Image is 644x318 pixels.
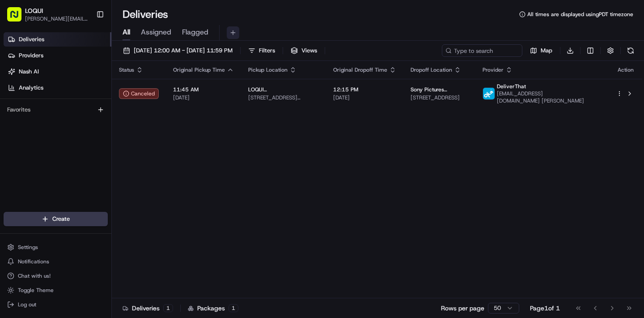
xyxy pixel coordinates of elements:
[52,215,70,223] span: Create
[119,88,159,99] button: Canceled
[333,94,396,101] span: [DATE]
[18,258,49,265] span: Notifications
[25,15,89,22] button: [PERSON_NAME][EMAIL_ADDRESS][DOMAIN_NAME]
[18,244,38,251] span: Settings
[333,66,387,73] span: Original Dropoff Time
[89,152,108,159] span: Pylon
[9,86,25,102] img: 1736555255976-a54dd68f-1ca7-489b-9aae-adbdc363a1c4
[173,86,234,93] span: 11:45 AM
[624,44,637,57] button: Refresh
[134,47,233,55] span: [DATE] 12:00 AM - [DATE] 11:59 PM
[19,52,43,60] span: Providers
[4,4,93,25] button: LOQUI[PERSON_NAME][EMAIL_ADDRESS][DOMAIN_NAME]
[4,103,108,117] div: Favorites
[188,304,238,313] div: Packages
[259,47,275,55] span: Filters
[85,130,144,139] span: API Documentation
[483,88,495,99] img: profile_deliverthat_partner.png
[541,47,552,55] span: Map
[248,66,288,73] span: Pickup Location
[229,304,238,312] div: 1
[119,44,237,57] button: [DATE] 12:00 AM - [DATE] 11:59 PM
[4,64,111,79] a: Nash AI
[25,6,43,15] button: LOQUI
[248,94,319,101] span: [STREET_ADDRESS][US_STATE]
[182,27,208,38] span: Flagged
[497,90,602,104] span: [EMAIL_ADDRESS][DOMAIN_NAME] [PERSON_NAME]
[123,7,168,21] h1: Deliveries
[411,94,468,101] span: [STREET_ADDRESS]
[123,27,130,38] span: All
[530,304,560,313] div: Page 1 of 1
[4,48,111,63] a: Providers
[63,151,108,159] a: Powered byPylon
[527,11,633,18] span: All times are displayed using PDT timezone
[152,88,163,99] button: Start new chat
[4,212,108,226] button: Create
[483,66,504,73] span: Provider
[9,36,163,50] p: Welcome 👋
[141,27,171,38] span: Assigned
[616,66,635,73] div: Action
[4,284,108,297] button: Toggle Theme
[301,47,317,55] span: Views
[19,84,43,92] span: Analytics
[173,66,225,73] span: Original Pickup Time
[411,66,452,73] span: Dropoff Location
[19,68,39,76] span: Nash AI
[30,95,113,102] div: We're available if you need us!
[287,44,321,57] button: Views
[442,44,522,57] input: Type to search
[5,126,72,142] a: 📗Knowledge Base
[9,9,27,27] img: Nash
[119,66,134,73] span: Status
[333,86,396,93] span: 12:15 PM
[9,131,16,138] div: 📗
[4,32,111,47] a: Deliveries
[163,304,173,312] div: 1
[72,126,147,142] a: 💻API Documentation
[4,270,108,282] button: Chat with us!
[18,130,68,139] span: Knowledge Base
[30,86,147,95] div: Start new chat
[244,44,279,57] button: Filters
[4,81,111,95] a: Analytics
[411,86,468,93] span: Sony Pictures Animation
[248,86,319,93] span: LOQUI [GEOGRAPHIC_DATA]
[4,298,108,311] button: Log out
[4,241,108,254] button: Settings
[497,83,526,90] span: DeliverThat
[76,131,83,138] div: 💻
[441,304,484,313] p: Rows per page
[23,58,148,67] input: Clear
[19,35,44,43] span: Deliveries
[526,44,556,57] button: Map
[123,304,173,313] div: Deliveries
[173,94,234,101] span: [DATE]
[18,272,51,279] span: Chat with us!
[18,287,54,294] span: Toggle Theme
[4,255,108,268] button: Notifications
[18,301,36,308] span: Log out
